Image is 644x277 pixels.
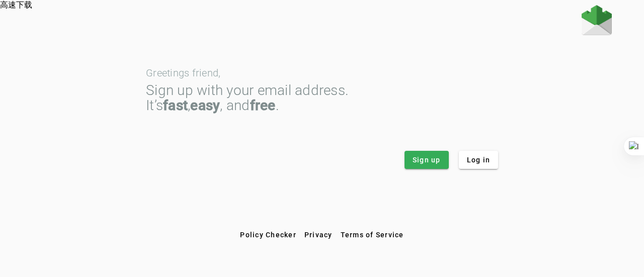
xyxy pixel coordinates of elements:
[236,226,300,244] button: Policy Checker
[337,226,408,244] button: Terms of Service
[467,155,491,165] span: Log in
[405,151,449,169] button: Sign up
[146,83,498,113] div: Sign up with your email address. It’s , , and .
[304,231,333,239] span: Privacy
[300,226,337,244] button: Privacy
[250,97,276,114] strong: free
[240,231,296,239] span: Policy Checker
[341,231,404,239] span: Terms of Service
[582,5,612,35] img: Fraudmarc Logo
[413,155,441,165] span: Sign up
[190,97,220,114] strong: easy
[163,97,188,114] strong: fast
[459,151,499,169] button: Log in
[146,68,498,78] div: Greetings friend,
